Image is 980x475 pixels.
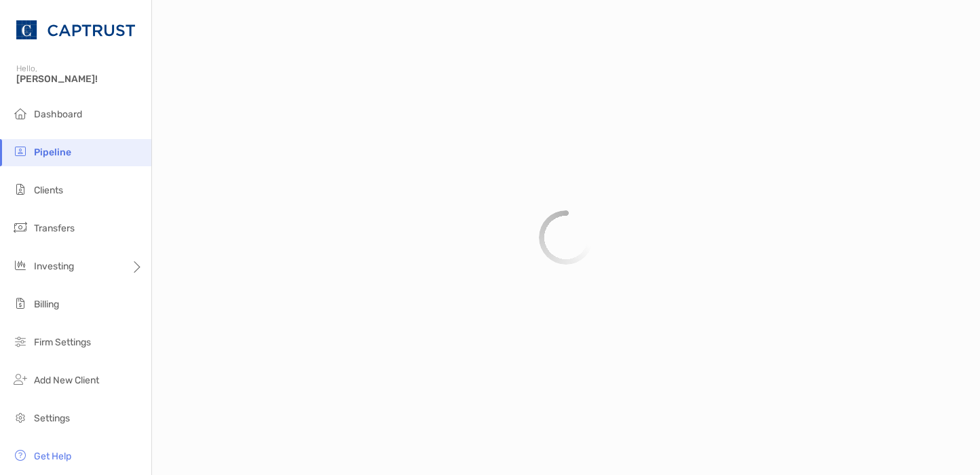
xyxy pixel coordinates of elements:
[12,333,29,349] img: firm-settings icon
[34,109,82,120] span: Dashboard
[34,185,63,196] span: Clients
[12,257,29,273] img: investing icon
[12,295,29,311] img: billing icon
[12,181,29,197] img: clients icon
[12,105,29,121] img: dashboard icon
[12,143,29,159] img: pipeline icon
[34,261,74,272] span: Investing
[34,451,71,462] span: Get Help
[12,447,29,463] img: get-help icon
[16,73,143,85] span: [PERSON_NAME]!
[12,371,29,387] img: add_new_client icon
[34,375,99,386] span: Add New Client
[12,219,29,235] img: transfers icon
[34,223,75,234] span: Transfers
[34,299,59,310] span: Billing
[16,5,135,54] img: CAPTRUST Logo
[34,413,70,424] span: Settings
[34,337,91,348] span: Firm Settings
[34,147,71,158] span: Pipeline
[12,409,29,425] img: settings icon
